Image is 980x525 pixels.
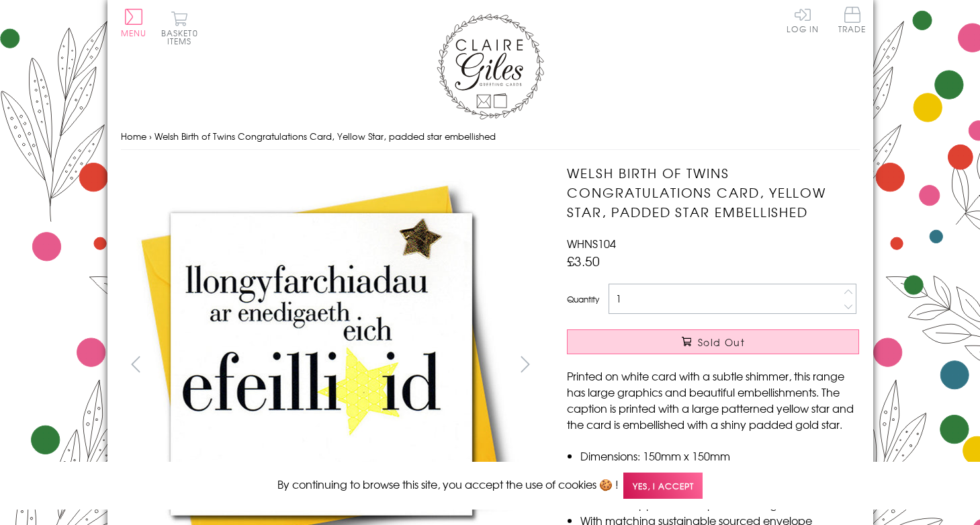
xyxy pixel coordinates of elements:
span: Yes, I accept [623,473,703,499]
span: Trade [838,7,866,33]
span: WHNS104 [567,235,616,251]
li: Dimensions: 150mm x 150mm [580,448,859,464]
button: prev [121,349,151,379]
p: Printed on white card with a subtle shimmer, this range has large graphics and beautiful embellis... [567,368,859,432]
label: Quantity [567,293,599,305]
span: 0 items [167,27,198,47]
button: Menu [121,9,147,37]
nav: breadcrumbs [121,123,860,151]
span: › [149,130,152,143]
span: Sold Out [698,335,745,349]
span: £3.50 [567,251,600,270]
img: Claire Giles Greetings Cards [437,13,544,120]
a: Trade [838,7,866,36]
a: Log In [787,7,819,33]
a: Home [121,130,146,143]
h1: Welsh Birth of Twins Congratulations Card, Yellow Star, padded star embellished [567,163,859,221]
button: next [510,349,540,379]
button: Sold Out [567,329,859,354]
span: Welsh Birth of Twins Congratulations Card, Yellow Star, padded star embellished [154,130,496,143]
button: Basket0 items [161,11,198,45]
span: Menu [121,27,147,39]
